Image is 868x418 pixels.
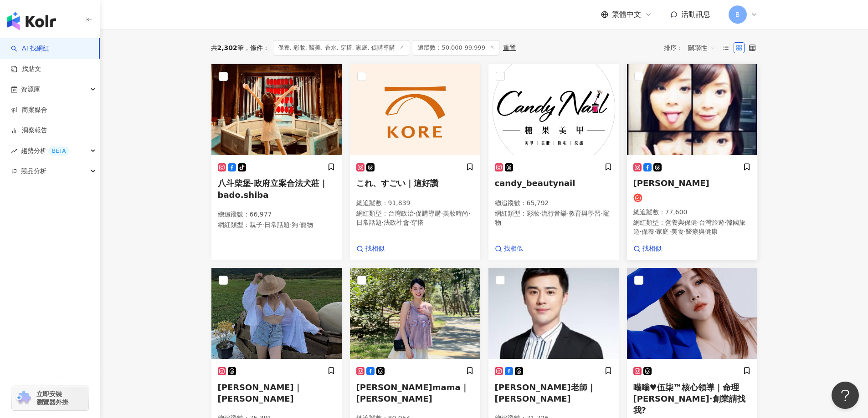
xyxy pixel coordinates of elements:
[688,40,715,55] span: 關聯性
[671,228,684,235] span: 美食
[15,391,32,405] img: chrome extension
[539,210,541,217] span: ·
[503,44,516,51] div: 重置
[640,228,642,235] span: ·
[218,178,328,199] span: 八斗柴堡-政府立案合法犬莊｜bado.shiba
[627,64,757,155] img: KOL Avatar
[495,178,575,188] span: candy_beautynail
[735,10,740,20] span: B
[409,219,411,226] span: ·
[356,178,438,188] span: これ、すごい｜這好讚
[495,210,609,226] span: 寵物
[356,199,474,208] p: 總追蹤數 ： 91,839
[356,209,474,227] p: 網紅類型 ：
[12,386,88,410] a: chrome extension立即安裝 瀏覽器外掛
[633,383,745,415] span: 嗡嗡♥伍柒™核心領導｜命理[PERSON_NAME]·創業請找我?
[350,64,480,155] img: KOL Avatar
[569,210,601,217] span: 教育與學習
[21,79,40,100] span: 資源庫
[642,244,662,253] span: 找相似
[21,161,46,181] span: 競品分析
[527,210,539,217] span: 彩妝
[686,228,718,235] span: 醫療與健康
[601,210,602,217] span: ·
[11,44,49,53] a: searchAI 找網紅
[495,244,523,253] a: 找相似
[684,228,686,235] span: ·
[495,199,612,208] p: 總追蹤數 ： 65,792
[642,228,654,235] span: 保養
[211,64,342,155] img: KOL Avatar
[567,210,569,217] span: ·
[36,390,68,406] span: 立即安裝 瀏覽器外掛
[654,228,656,235] span: ·
[11,106,47,115] a: 商案媒合
[633,219,746,235] span: 韓國旅遊
[211,44,244,51] div: 共 筆
[681,10,710,19] span: 活動訊息
[627,268,757,359] img: KOL Avatar
[244,44,269,51] span: 條件 ：
[11,148,17,154] span: rise
[217,44,237,51] span: 2,302
[414,210,416,217] span: ·
[416,210,441,217] span: 促購導購
[612,10,641,20] span: 繁體中文
[218,221,335,230] p: 網紅類型 ：
[633,244,662,253] a: 找相似
[656,228,669,235] span: 家庭
[292,221,298,228] span: 狗
[633,208,751,217] p: 總追蹤數 ： 77,600
[290,221,292,228] span: ·
[264,221,290,228] span: 日常話題
[262,221,264,228] span: ·
[21,141,69,161] span: 趨勢分析
[211,64,342,260] a: KOL Avatar八斗柴堡-政府立案合法犬莊｜bado.shiba總追蹤數：66,977網紅類型：親子·日常話題·狗·寵物
[541,210,567,217] span: 流行音樂
[365,244,385,253] span: 找相似
[349,64,481,260] a: KOL Avatarこれ、すごい｜這好讚總追蹤數：91,839網紅類型：台灣政治·促購導購·美妝時尚·日常話題·法政社會·穿搭找相似
[413,40,499,55] span: 追蹤數：50,000-99,999
[664,40,720,55] div: 排序：
[724,219,726,226] span: ·
[697,219,699,226] span: ·
[468,210,470,217] span: ·
[218,383,302,403] span: [PERSON_NAME]｜[PERSON_NAME]
[356,219,382,226] span: 日常話題
[298,221,300,228] span: ·
[388,210,414,217] span: 台灣政治
[11,65,41,74] a: 找貼文
[488,268,619,359] img: KOL Avatar
[633,178,709,188] span: [PERSON_NAME]
[273,40,410,55] span: 保養, 彩妝, 醫美, 香水, 穿搭, 家庭, 促購導購
[250,221,262,228] span: 親子
[48,146,69,156] div: BETA
[443,210,468,217] span: 美妝時尚
[488,64,619,260] a: KOL Avatarcandy_beautynail總追蹤數：65,792網紅類型：彩妝·流行音樂·教育與學習·寵物找相似
[211,268,342,359] img: KOL Avatar
[218,210,335,219] p: 總追蹤數 ： 66,977
[7,12,56,30] img: logo
[350,268,480,359] img: KOL Avatar
[382,219,384,226] span: ·
[665,219,697,226] span: 營養與保健
[356,244,385,253] a: 找相似
[495,383,596,403] span: [PERSON_NAME]老師｜[PERSON_NAME]
[488,64,619,155] img: KOL Avatar
[699,219,724,226] span: 台灣旅遊
[384,219,409,226] span: 法政社會
[356,383,469,403] span: [PERSON_NAME]mama｜ [PERSON_NAME]
[669,228,671,235] span: ·
[441,210,443,217] span: ·
[495,209,612,227] p: 網紅類型 ：
[11,126,47,135] a: 洞察報告
[627,64,758,260] a: KOL Avatar[PERSON_NAME]總追蹤數：77,600網紅類型：營養與保健·台灣旅遊·韓國旅遊·保養·家庭·美食·醫療與健康找相似
[411,219,424,226] span: 穿搭
[504,244,523,253] span: 找相似
[832,382,859,409] iframe: Help Scout Beacon - Open
[633,218,751,236] p: 網紅類型 ：
[300,221,313,228] span: 寵物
